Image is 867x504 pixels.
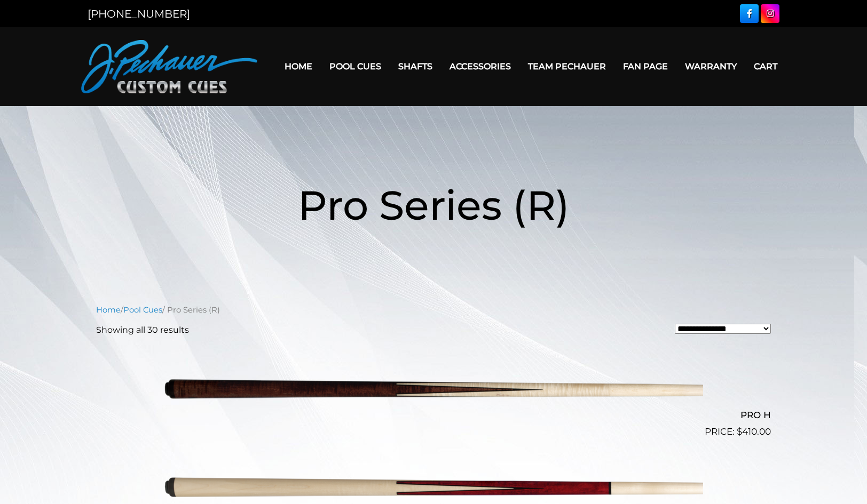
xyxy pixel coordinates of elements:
[519,53,614,80] a: Team Pechauer
[96,405,771,425] h2: PRO H
[441,53,519,80] a: Accessories
[123,305,162,315] a: Pool Cues
[96,305,121,315] a: Home
[96,345,771,439] a: PRO H $410.00
[88,7,190,20] a: [PHONE_NUMBER]
[675,324,771,334] select: Shop order
[745,53,786,80] a: Cart
[96,304,771,316] nav: Breadcrumb
[321,53,390,80] a: Pool Cues
[676,53,745,80] a: Warranty
[276,53,321,80] a: Home
[81,40,257,93] img: Pechauer Custom Cues
[390,53,441,80] a: Shafts
[96,324,189,337] p: Showing all 30 results
[614,53,676,80] a: Fan Page
[298,180,570,230] span: Pro Series (R)
[164,345,703,435] img: PRO H
[737,426,742,437] span: $
[737,426,771,437] bdi: 410.00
